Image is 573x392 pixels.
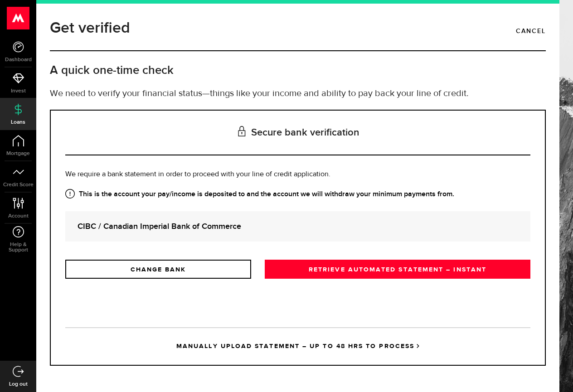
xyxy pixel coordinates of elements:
h2: A quick one-time check [50,63,546,78]
h1: Get verified [50,16,130,40]
h3: Secure bank verification [65,111,530,155]
strong: This is the account your pay/income is deposited to and the account we will withdraw your minimum... [65,189,530,200]
a: RETRIEVE AUTOMATED STATEMENT – INSTANT [265,260,530,279]
span: We require a bank statement in order to proceed with your line of credit application. [65,171,330,178]
strong: CIBC / Canadian Imperial Bank of Commerce [78,220,518,232]
a: CHANGE BANK [65,260,251,279]
a: Cancel [516,24,546,39]
p: We need to verify your financial status—things like your income and ability to pay back your line... [50,87,546,101]
iframe: LiveChat chat widget [535,354,573,392]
